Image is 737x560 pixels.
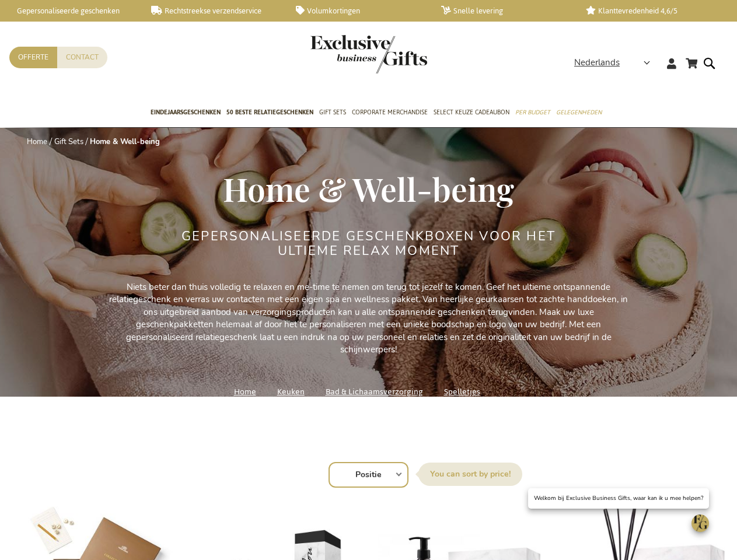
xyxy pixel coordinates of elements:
[515,106,550,118] span: Per Budget
[106,281,631,356] p: Niets beter dan thuis volledig te relaxen en me-time te nemen om terug tot jezelf te komen. Geef ...
[434,106,509,118] span: Select Keuze Cadeaubon
[444,384,480,400] a: Spelletjes
[9,47,57,68] a: Offerte
[319,99,346,128] a: Gift Sets
[234,384,256,400] a: Home
[6,6,132,16] a: Gepersonaliseerde geschenken
[310,35,427,73] img: Exclusive Business gifts logo
[151,106,221,118] span: Eindejaarsgeschenken
[352,99,428,128] a: Corporate Merchandise
[326,384,423,400] a: Bad & Lichaamsverzorging
[434,99,509,128] a: Select Keuze Cadeaubon
[57,47,107,68] a: Contact
[556,99,602,128] a: Gelegenheden
[441,6,568,16] a: Snelle levering
[150,229,588,257] h2: Gepersonaliseerde geschenkboxen voor het ultieme relax moment
[418,463,522,486] label: Sorteer op
[296,6,422,16] a: Volumkortingen
[151,99,221,128] a: Eindejaarsgeschenken
[223,167,514,210] span: Home & Well-being
[27,136,47,147] a: Home
[151,6,278,16] a: Rechtstreekse verzendservice
[310,35,369,73] a: store logo
[319,106,346,118] span: Gift Sets
[226,106,313,118] span: 50 beste relatiegeschenken
[90,136,160,147] strong: Home & Well-being
[556,106,602,118] span: Gelegenheden
[54,136,83,147] a: Gift Sets
[586,6,712,16] a: Klanttevredenheid 4,6/5
[352,106,428,118] span: Corporate Merchandise
[277,384,305,400] a: Keuken
[226,99,313,128] a: 50 beste relatiegeschenken
[515,99,550,128] a: Per Budget
[574,56,620,69] span: Nederlands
